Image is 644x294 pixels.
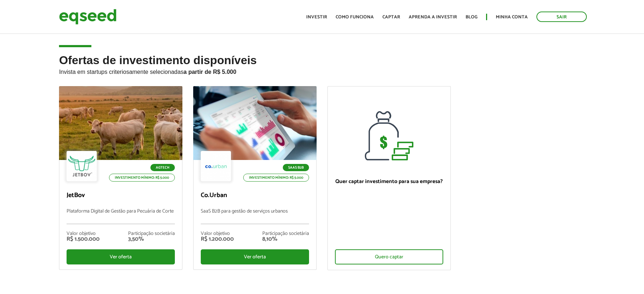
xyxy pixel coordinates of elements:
p: Agtech [150,164,175,171]
a: Captar [382,15,400,19]
p: JetBov [67,192,175,200]
img: EqSeed [59,7,117,26]
p: SaaS B2B para gestão de serviços urbanos [201,209,309,224]
h2: Ofertas de investimento disponíveis [59,54,585,86]
div: Valor objetivo [201,231,234,236]
a: Minha conta [496,15,528,19]
div: Ver oferta [201,249,309,264]
p: Quer captar investimento para sua empresa? [335,178,443,185]
a: Blog [466,15,477,19]
p: SaaS B2B [283,164,309,171]
p: Investimento mínimo: R$ 5.000 [109,174,175,182]
div: Ver oferta [67,249,175,264]
div: R$ 1.500.000 [67,236,100,242]
p: Plataforma Digital de Gestão para Pecuária de Corte [67,209,175,224]
a: Como funciona [336,15,374,19]
div: Participação societária [128,231,175,236]
a: SaaS B2B Investimento mínimo: R$ 5.000 Co.Urban SaaS B2B para gestão de serviços urbanos Valor ob... [193,86,317,270]
a: Investir [306,15,327,19]
div: 8,10% [262,236,309,242]
a: Quer captar investimento para sua empresa? Quero captar [327,86,451,270]
p: Co.Urban [201,192,309,200]
div: R$ 1.200.000 [201,236,234,242]
p: Invista em startups criteriosamente selecionadas [59,67,585,75]
p: Investimento mínimo: R$ 5.000 [243,174,309,182]
a: Agtech Investimento mínimo: R$ 5.000 JetBov Plataforma Digital de Gestão para Pecuária de Corte V... [59,86,182,270]
strong: a partir de R$ 5.000 [183,69,236,75]
div: Quero captar [335,249,443,264]
div: Valor objetivo [67,231,100,236]
a: Aprenda a investir [409,15,457,19]
a: Sair [536,12,587,22]
div: Participação societária [262,231,309,236]
div: 3,50% [128,236,175,242]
